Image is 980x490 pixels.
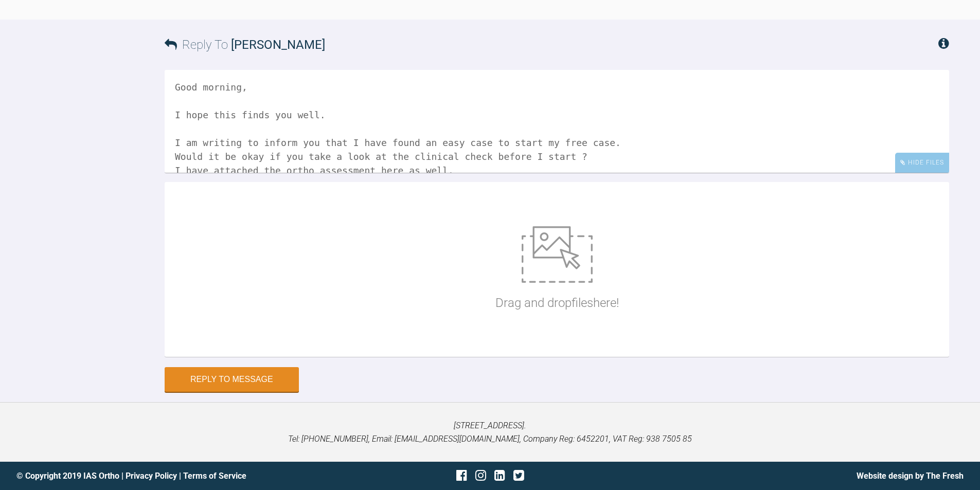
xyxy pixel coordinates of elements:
p: Drag and drop files here! [495,293,619,313]
a: Website design by The Fresh [857,471,964,481]
div: © Copyright 2019 IAS Ortho | | [16,469,332,483]
button: Reply to Message [165,367,299,392]
span: [PERSON_NAME] [231,38,325,52]
p: [STREET_ADDRESS]. Tel: [PHONE_NUMBER], Email: [EMAIL_ADDRESS][DOMAIN_NAME], Company Reg: 6452201,... [16,419,964,445]
h3: Reply To [165,35,325,55]
div: Hide Files [895,153,949,173]
a: Terms of Service [183,471,246,481]
textarea: Good morning, I hope this finds you well. I am writing to inform you that I have found an easy ca... [165,70,949,173]
a: Privacy Policy [126,471,177,481]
